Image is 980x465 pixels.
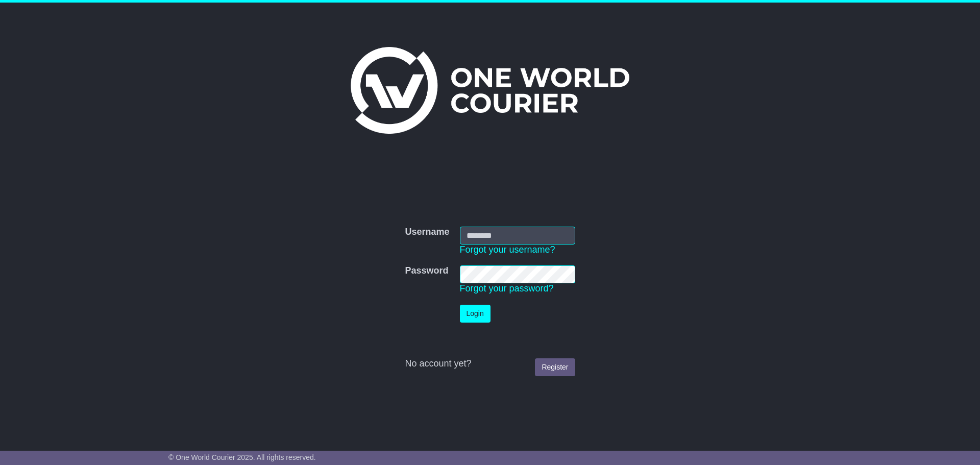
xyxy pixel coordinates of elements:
button: Login [460,305,491,323]
label: Username [405,227,449,238]
a: Register [535,358,575,376]
label: Password [405,265,448,277]
div: No account yet? [405,358,575,370]
img: One World [351,47,629,134]
a: Forgot your username? [460,244,555,255]
a: Forgot your password? [460,283,554,293]
span: © One World Courier 2025. All rights reserved. [168,453,316,461]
